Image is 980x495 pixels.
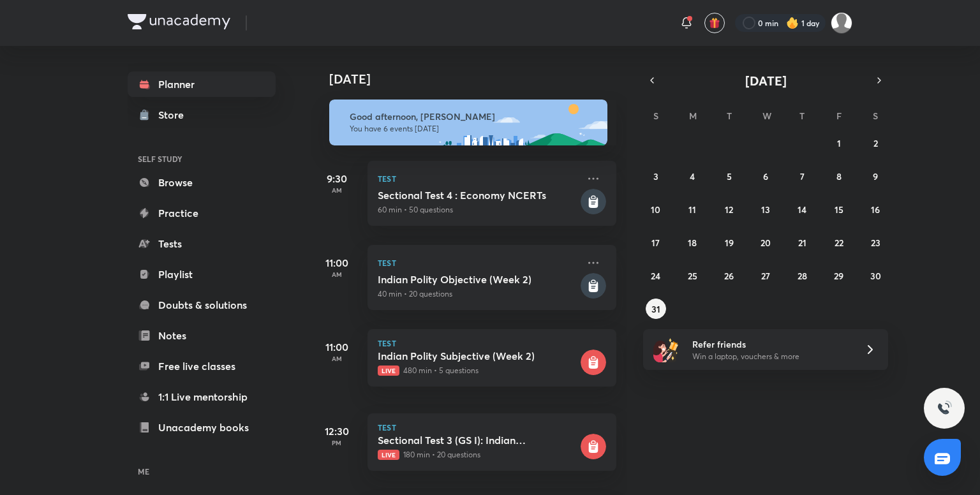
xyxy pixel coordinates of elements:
[709,17,720,29] img: avatar
[653,110,658,122] abbr: Sunday
[835,203,843,216] abbr: August 15, 2025
[873,170,878,182] abbr: August 9, 2025
[661,71,870,89] button: [DATE]
[871,237,880,249] abbr: August 23, 2025
[835,237,843,249] abbr: August 22, 2025
[798,203,806,216] abbr: August 14, 2025
[792,199,812,219] button: August 14, 2025
[689,110,697,122] abbr: Monday
[682,232,702,253] button: August 18, 2025
[798,270,807,282] abbr: August 28, 2025
[646,265,666,286] button: August 24, 2025
[158,107,191,122] div: Store
[755,265,776,286] button: August 27, 2025
[128,102,276,128] a: Store
[311,424,362,439] h5: 12:30
[799,110,805,122] abbr: Thursday
[378,366,399,376] span: Live
[128,353,276,379] a: Free live classes
[865,265,886,286] button: August 30, 2025
[792,232,812,253] button: August 21, 2025
[378,273,578,286] h5: Indian Polity Objective (Week 2)
[378,449,578,461] p: 180 min • 20 questions
[128,71,276,97] a: Planner
[692,351,849,362] p: Win a laptop, vouchers & more
[786,17,799,29] img: streak
[682,199,702,219] button: August 11, 2025
[651,203,660,216] abbr: August 10, 2025
[725,203,733,216] abbr: August 12, 2025
[329,71,629,87] h4: [DATE]
[682,265,702,286] button: August 25, 2025
[745,72,787,89] span: [DATE]
[704,13,725,33] button: avatar
[829,199,849,219] button: August 15, 2025
[128,292,276,318] a: Doubts & solutions
[682,166,702,186] button: August 4, 2025
[937,401,952,416] img: ttu
[311,186,362,194] p: AM
[865,199,886,219] button: August 16, 2025
[719,166,739,186] button: August 5, 2025
[378,288,578,300] p: 40 min • 20 questions
[688,203,696,216] abbr: August 11, 2025
[378,189,578,202] h5: Sectional Test 4 : Economy NCERTs
[692,337,849,351] h6: Refer friends
[800,170,805,182] abbr: August 7, 2025
[378,350,578,362] h5: Indian Polity Subjective (Week 2)
[761,237,771,249] abbr: August 20, 2025
[755,166,776,186] button: August 6, 2025
[128,14,230,33] a: Company Logo
[311,171,362,186] h5: 9:30
[719,265,739,286] button: August 26, 2025
[725,237,734,249] abbr: August 19, 2025
[755,232,776,253] button: August 20, 2025
[831,12,852,34] img: Rohan Mishra
[350,124,596,134] p: You have 6 events [DATE]
[792,166,812,186] button: August 7, 2025
[128,170,276,195] a: Browse
[688,237,697,249] abbr: August 18, 2025
[763,170,768,182] abbr: August 6, 2025
[837,137,841,149] abbr: August 1, 2025
[755,199,776,219] button: August 13, 2025
[311,270,362,278] p: AM
[829,133,849,153] button: August 1, 2025
[798,237,806,249] abbr: August 21, 2025
[792,265,812,286] button: August 28, 2025
[870,270,881,282] abbr: August 30, 2025
[761,270,770,282] abbr: August 27, 2025
[311,355,362,362] p: AM
[378,365,578,376] p: 480 min • 5 questions
[727,170,732,182] abbr: August 5, 2025
[871,203,880,216] abbr: August 16, 2025
[651,270,660,282] abbr: August 24, 2025
[128,323,276,348] a: Notes
[646,232,666,253] button: August 17, 2025
[653,170,658,182] abbr: August 3, 2025
[836,170,842,182] abbr: August 8, 2025
[834,270,843,282] abbr: August 29, 2025
[865,232,886,253] button: August 23, 2025
[311,255,362,270] h5: 11:00
[378,424,606,431] p: Test
[865,133,886,153] button: August 2, 2025
[128,262,276,287] a: Playlist
[829,166,849,186] button: August 8, 2025
[829,232,849,253] button: August 22, 2025
[873,137,878,149] abbr: August 2, 2025
[719,199,739,219] button: August 12, 2025
[873,110,878,122] abbr: Saturday
[836,110,842,122] abbr: Friday
[724,270,734,282] abbr: August 26, 2025
[128,148,276,170] h6: SELF STUDY
[688,270,697,282] abbr: August 25, 2025
[350,111,596,122] h6: Good afternoon, [PERSON_NAME]
[128,14,230,29] img: Company Logo
[311,439,362,447] p: PM
[128,200,276,226] a: Practice
[761,203,770,216] abbr: August 13, 2025
[646,166,666,186] button: August 3, 2025
[651,237,660,249] abbr: August 17, 2025
[762,110,771,122] abbr: Wednesday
